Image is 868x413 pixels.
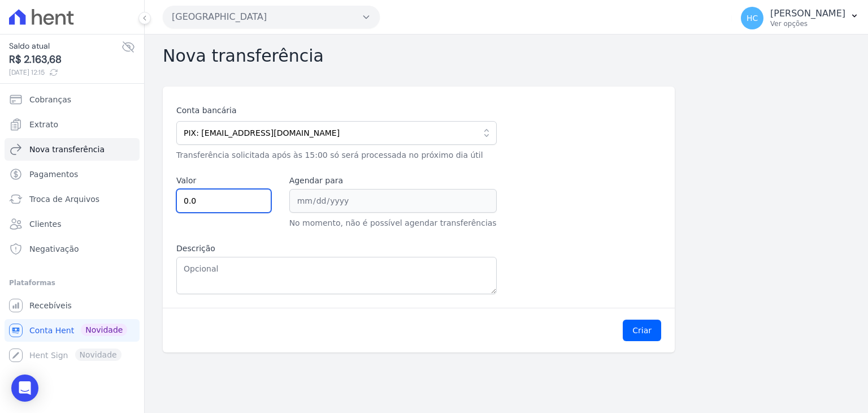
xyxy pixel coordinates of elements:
[5,188,140,210] a: Troca de Arquivos
[5,163,140,186] a: Pagamentos
[770,19,845,28] p: Ver opções
[9,276,135,290] div: Plataformas
[176,243,497,255] label: Descrição
[81,324,127,336] span: Novidade
[29,300,72,311] span: Recebíveis
[5,138,140,161] a: Nova transferência
[29,94,71,105] span: Cobranças
[289,175,497,187] label: Agendar para
[9,67,121,78] span: [DATE] 12:15
[289,217,497,229] p: No momento, não é possível agendar transferências
[29,169,78,180] span: Pagamentos
[29,243,79,255] span: Negativação
[29,218,61,230] span: Clientes
[9,52,121,67] span: R$ 2.163,68
[11,375,38,402] div: Open Intercom Messenger
[29,119,58,130] span: Extrato
[176,175,271,187] label: Valor
[29,325,74,336] span: Conta Hent
[5,113,140,136] a: Extrato
[9,40,121,52] span: Saldo atual
[5,294,140,317] a: Recebíveis
[5,88,140,111] a: Cobranças
[176,149,497,161] p: Transferência solicitada após às 15:00 só será processada no próximo dia útil
[5,213,140,235] a: Clientes
[747,14,758,22] span: HC
[163,46,850,66] h2: Nova transferência
[5,319,140,342] a: Conta Hent Novidade
[770,8,845,19] p: [PERSON_NAME]
[163,6,380,28] button: [GEOGRAPHIC_DATA]
[5,238,140,260] a: Negativação
[9,88,135,367] nav: Sidebar
[29,144,105,155] span: Nova transferência
[176,105,497,117] label: Conta bancária
[732,2,868,34] button: HC [PERSON_NAME] Ver opções
[623,320,661,341] button: Criar
[29,193,99,205] span: Troca de Arquivos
